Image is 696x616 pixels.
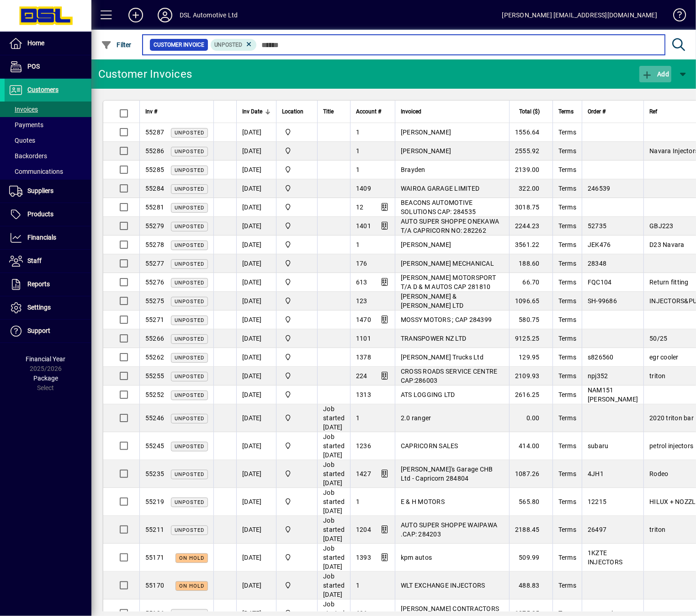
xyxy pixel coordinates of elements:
[558,147,576,155] span: Terms
[401,147,451,155] span: [PERSON_NAME]
[323,405,345,431] span: Job started [DATE]
[5,226,91,249] a: Financials
[401,521,497,538] span: AUTO SUPER SHOPPE WAIPAWA .CAP: 284203
[509,311,553,329] td: 580.75
[175,374,204,380] span: Unposted
[282,165,312,175] span: Central
[27,187,53,194] span: Suppliers
[5,148,91,164] a: Backorders
[282,352,312,362] span: Central
[175,130,204,136] span: Unposted
[154,40,204,49] span: Customer Invoice
[26,355,66,363] span: Financial Year
[145,279,164,286] span: 55276
[27,63,40,70] span: POS
[282,221,312,231] span: Central
[649,526,666,533] span: triton
[515,107,548,117] div: Total ($)
[211,39,257,51] mat-chip: Customer Invoice Status: Unposted
[509,236,553,254] td: 3561.22
[509,161,553,179] td: 2139.00
[356,185,371,192] span: 1409
[9,152,47,160] span: Backorders
[509,572,553,600] td: 488.83
[145,260,164,267] span: 55277
[175,205,204,211] span: Unposted
[282,107,303,117] span: Location
[356,166,360,173] span: 1
[282,258,312,268] span: Central
[356,372,367,380] span: 224
[558,582,576,589] span: Terms
[236,432,276,460] td: [DATE]
[401,414,431,422] span: 2.0 ranger
[509,460,553,488] td: 1087.26
[509,516,553,544] td: 2188.45
[282,183,312,193] span: Central
[145,166,164,173] span: 55285
[558,498,576,505] span: Terms
[98,67,192,81] div: Customer Invoices
[356,222,371,230] span: 1401
[150,7,180,23] button: Profile
[175,186,204,192] span: Unposted
[323,433,345,459] span: Job started [DATE]
[502,8,657,22] div: [PERSON_NAME] [EMAIL_ADDRESS][DOMAIN_NAME]
[101,41,132,48] span: Filter
[509,142,553,161] td: 2555.92
[236,329,276,348] td: [DATE]
[558,372,576,380] span: Terms
[236,311,276,329] td: [DATE]
[175,355,204,361] span: Unposted
[401,554,432,561] span: kpm autos
[356,335,371,342] span: 1101
[5,273,91,296] a: Reports
[649,442,693,450] span: petrol injectors
[9,137,35,144] span: Quotes
[649,354,679,361] span: egr cooler
[175,261,204,267] span: Unposted
[323,107,345,117] div: Title
[588,526,606,533] span: 26497
[145,107,157,117] span: Inv #
[558,391,576,398] span: Terms
[179,555,204,561] span: On hold
[509,348,553,367] td: 129.95
[282,580,312,590] span: Central
[175,416,204,422] span: Unposted
[323,461,345,487] span: Job started [DATE]
[282,441,312,451] span: Central
[323,573,345,598] span: Job started [DATE]
[145,526,164,533] span: 55211
[588,386,638,403] span: NAM151 [PERSON_NAME]
[356,204,364,211] span: 12
[558,260,576,267] span: Terms
[282,127,312,137] span: Central
[282,333,312,343] span: Central
[9,121,43,129] span: Payments
[649,372,666,380] span: triton
[236,488,276,516] td: [DATE]
[175,471,204,477] span: Unposted
[588,260,606,267] span: 28348
[282,240,312,250] span: Central
[588,470,604,477] span: 4JH1
[27,86,58,93] span: Customers
[588,498,606,505] span: 12215
[356,107,389,117] div: Account #
[649,241,685,248] span: D23 Navara
[558,166,576,173] span: Terms
[558,554,576,561] span: Terms
[558,204,576,211] span: Terms
[175,149,204,155] span: Unposted
[145,129,164,136] span: 55287
[27,304,51,311] span: Settings
[356,582,360,589] span: 1
[33,375,58,382] span: Package
[558,297,576,305] span: Terms
[145,498,164,505] span: 55219
[236,544,276,572] td: [DATE]
[558,241,576,248] span: Terms
[145,582,164,589] span: 55170
[649,470,668,477] span: Rodeo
